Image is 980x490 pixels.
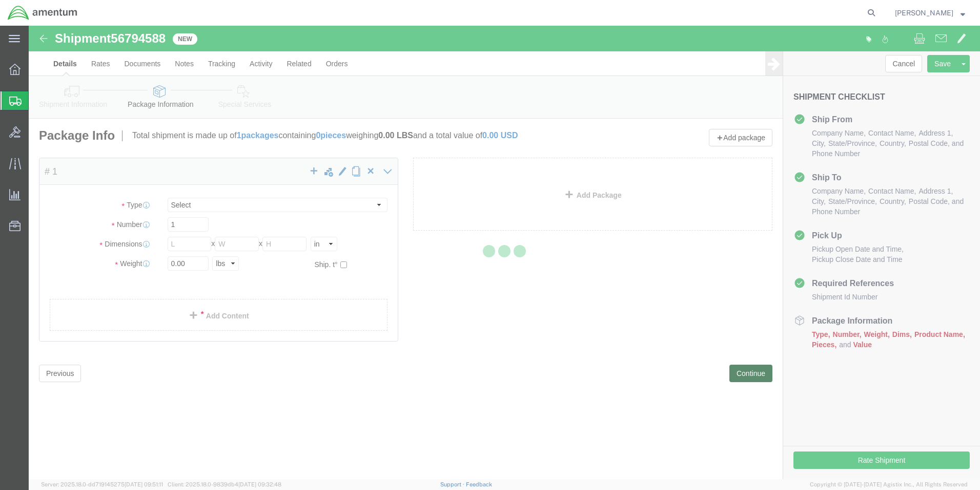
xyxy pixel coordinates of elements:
[7,5,78,21] img: logo
[168,481,281,487] span: Client: 2025.18.0-9839db4
[238,481,281,487] span: [DATE] 09:32:48
[41,481,163,487] span: Server: 2025.18.0-dd719145275
[895,7,953,18] span: Marie Morrell
[440,481,466,487] a: Support
[810,480,968,489] span: Copyright © [DATE]-[DATE] Agistix Inc., All Rights Reserved
[125,481,163,487] span: [DATE] 09:51:11
[466,481,492,487] a: Feedback
[894,7,966,19] button: [PERSON_NAME]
